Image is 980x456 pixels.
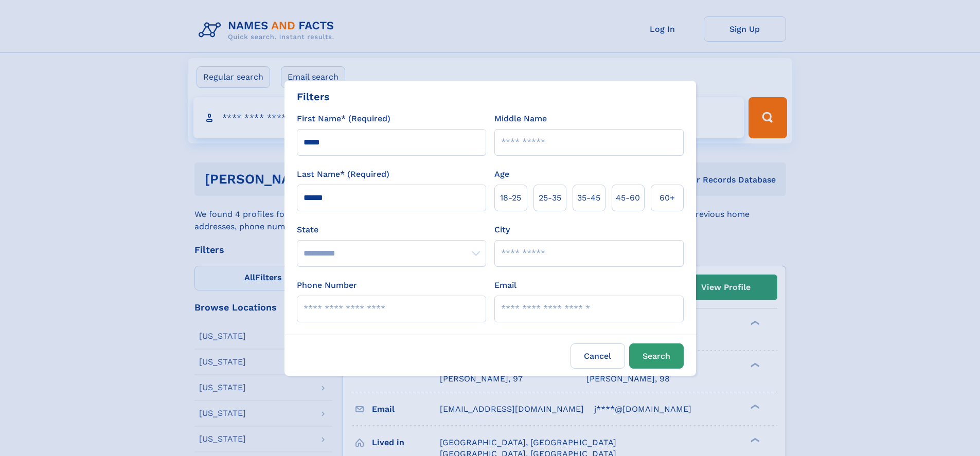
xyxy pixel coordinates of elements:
div: Filters [297,89,330,104]
span: 25‑35 [539,192,561,204]
span: 45‑60 [616,192,640,204]
label: Age [494,168,509,180]
label: City [494,224,510,236]
label: First Name* (Required) [297,113,390,125]
label: Email [494,279,516,291]
label: State [297,224,486,236]
label: Cancel [571,343,625,369]
span: 35‑45 [577,192,600,204]
label: Last Name* (Required) [297,168,389,180]
button: Search [629,343,684,369]
span: 18‑25 [500,192,521,204]
label: Middle Name [494,113,547,125]
label: Phone Number [297,279,357,291]
span: 60+ [660,192,675,204]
